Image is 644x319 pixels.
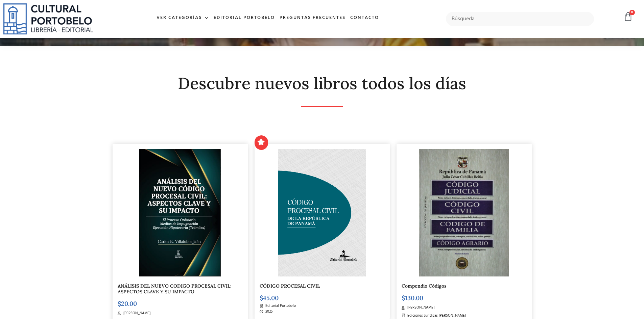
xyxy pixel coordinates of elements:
bdi: 45.00 [260,294,279,302]
bdi: 20.00 [118,300,137,308]
span: $ [118,300,121,308]
input: Búsqueda [446,12,594,26]
span: [PERSON_NAME] [122,311,150,316]
img: CODIGO 00 PORTADA PROCESAL CIVIL _Mesa de trabajo 1 [278,149,366,276]
a: Preguntas frecuentes [277,11,348,25]
a: ANÁLISIS DEL NUEVO CODIGO PROCESAL CIVIL: ASPECTOS CLAVE Y SU IMPACTO [118,283,232,295]
img: Captura de pantalla 2025-09-02 115825 [139,149,221,276]
span: $ [260,294,263,302]
span: 0 [629,10,635,15]
span: [PERSON_NAME] [406,305,434,311]
span: 2025 [264,309,273,315]
a: Contacto [348,11,381,25]
span: $ [402,294,405,302]
span: Editorial Portobelo [264,303,296,309]
a: Editorial Portobelo [211,11,277,25]
a: CÓDIGO PROCESAL CIVIL [260,283,320,289]
h2: Descubre nuevos libros todos los días [113,75,532,92]
a: Compendio Códigos [402,283,447,289]
a: 0 [623,12,633,22]
span: Ediciones Jurídicas [PERSON_NAME] [406,313,466,319]
img: img20221020_09162956-scaled-1.jpg [419,149,509,276]
bdi: 130.00 [402,294,423,302]
a: Ver Categorías [154,11,211,25]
